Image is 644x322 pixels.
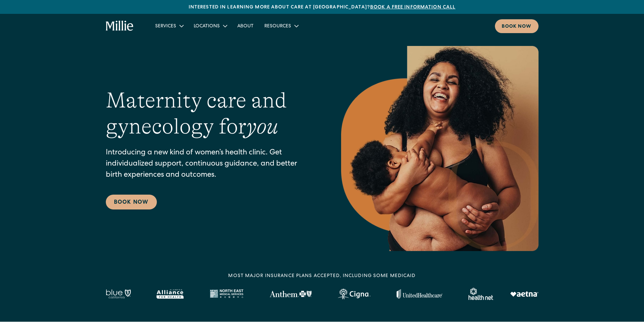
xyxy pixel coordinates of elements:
img: Cigna logo [338,289,371,299]
img: Healthnet logo [469,288,494,300]
a: home [106,21,134,31]
a: Book a free information call [370,5,455,10]
div: Locations [194,23,220,30]
img: Alameda Alliance logo [157,289,183,299]
div: Book now [502,23,532,30]
img: Aetna logo [510,291,539,297]
a: Book now [495,19,539,33]
p: Introducing a new kind of women’s health clinic. Get individualized support, continuous guidance,... [106,148,314,181]
em: you [246,114,278,139]
img: Blue California logo [106,289,131,299]
img: Smiling mother with her baby in arms, celebrating body positivity and the nurturing bond of postp... [341,46,539,251]
h1: Maternity care and gynecology for [106,88,314,140]
div: MOST MAJOR INSURANCE PLANS ACCEPTED, INCLUDING some MEDICAID [228,273,415,280]
img: United Healthcare logo [397,289,443,299]
div: Resources [259,20,303,31]
img: Anthem Logo [269,291,312,297]
a: Book Now [106,195,157,209]
div: Services [155,23,176,30]
div: Locations [188,20,232,31]
a: About [232,20,259,31]
div: Resources [264,23,291,30]
div: Services [150,20,188,31]
img: North East Medical Services logo [210,289,243,299]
